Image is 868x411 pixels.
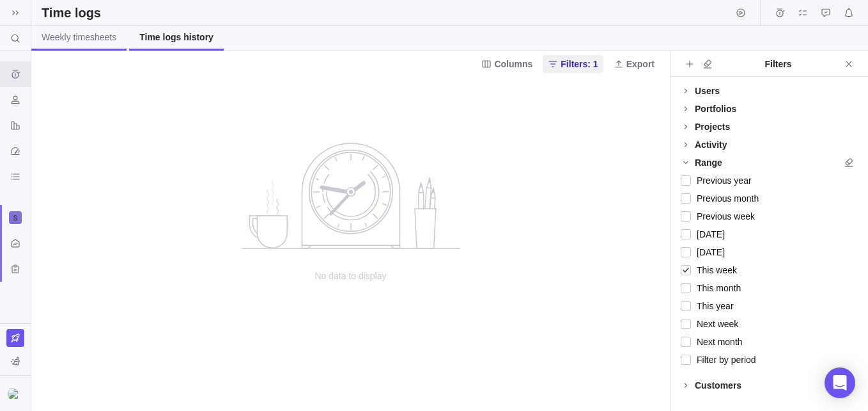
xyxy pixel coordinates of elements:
a: My assignments [794,10,812,20]
span: My assignments [794,4,812,22]
span: Columns [494,58,532,70]
span: This year [691,297,734,315]
span: Notifications [840,4,858,22]
span: Export [608,55,660,73]
span: Filters: 1 [543,55,603,73]
span: Export [626,58,655,70]
a: Weekly timesheets [31,26,127,51]
a: Time logs [771,10,789,20]
img: Show [8,389,23,399]
span: Previous year [691,172,752,189]
span: Weekly timesheets [42,31,116,44]
div: Projects [695,120,730,133]
span: Approval requests [817,4,835,22]
span: No data to display [223,270,479,282]
div: Users [695,85,720,97]
div: Portfolios [695,102,736,115]
span: Time logs [771,4,789,22]
span: Time logs history [139,31,213,44]
div: Filters [717,58,840,70]
span: This month [691,279,741,297]
a: Notifications [840,10,858,20]
a: Approval requests [817,10,835,20]
span: Filters: 1 [561,58,598,70]
span: This week [691,261,737,279]
span: Filter by period [691,351,756,369]
span: Clear all filters [699,55,717,73]
span: [DATE] [691,225,725,243]
span: Columns [476,55,538,73]
span: Previous week [691,207,755,225]
div: Open Intercom Messenger [825,367,855,398]
a: Time logs history [129,26,224,51]
span: Start timer [732,4,750,22]
div: Taylor Quayle [8,386,23,401]
a: Upgrade now (Trial ends in 5 days) [6,329,24,347]
span: [DATE] [691,243,725,261]
div: Activity [695,138,727,151]
span: You are currently using sample data to explore and understand Birdview better. [5,352,26,370]
div: no data to show [223,76,479,411]
h2: Time logs [42,4,101,22]
div: Customers [695,379,741,392]
span: Close [840,55,858,73]
span: Add filters [681,55,699,73]
span: Next week [691,315,738,333]
span: Next month [691,333,743,351]
span: Previous month [691,189,759,207]
span: Clear all filters [840,154,858,172]
div: Range [695,156,722,169]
